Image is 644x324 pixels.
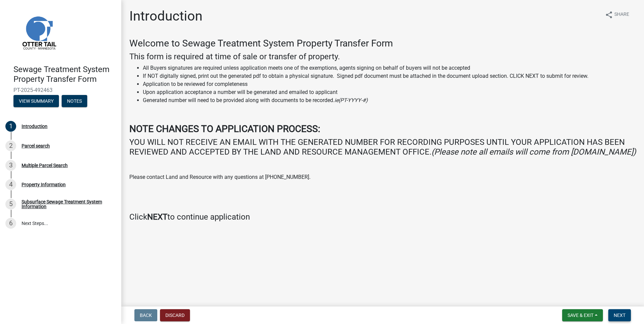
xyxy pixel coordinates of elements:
[22,199,110,209] div: Subsurface Sewage Treatment System Information
[5,199,16,209] div: 5
[160,309,190,321] button: Discard
[600,8,635,21] button: shareShare
[562,309,603,321] button: Save & Exit
[5,218,16,229] div: 6
[614,313,625,318] span: Next
[5,160,16,171] div: 3
[22,143,50,148] div: Parcel search
[143,72,636,80] li: If NOT digitally signed, print out the generated pdf to obtain a physical signature. Signed pdf d...
[62,99,87,104] wm-modal-confirm: Notes
[143,80,636,88] li: Application to be reviewed for completeness
[140,313,152,318] span: Back
[129,38,636,49] h3: Welcome to Sewage Treatment System Property Transfer Form
[62,95,87,107] button: Notes
[614,11,629,19] span: Share
[608,309,631,321] button: Next
[13,7,64,58] img: Otter Tail County, Minnesota
[13,87,108,93] span: PT-2025-492463
[129,52,636,62] h4: This form is required at time of sale or transfer of property.
[143,88,636,96] li: Upon application acceptance a number will be generated and emailed to applicant
[5,179,16,190] div: 4
[143,64,636,72] li: All Buyers signatures are required unless application meets one of the exemptions, agents signing...
[5,121,16,132] div: 1
[5,140,16,151] div: 2
[134,309,157,321] button: Back
[143,96,636,104] li: Generated number will need to be provided along with documents to be recorded.
[129,137,636,157] h4: YOU WILL NOT RECEIVE AN EMAIL WITH THE GENERATED NUMBER FOR RECORDING PURPOSES UNTIL YOUR APPLICA...
[431,147,636,157] i: (Please note all emails will come from [DOMAIN_NAME])
[22,182,66,187] div: Property Information
[22,124,47,129] div: Introduction
[129,8,202,24] h1: Introduction
[129,123,320,134] strong: NOTE CHANGES TO APPLICATION PROCESS:
[147,212,167,222] strong: NEXT
[129,212,636,222] h4: Click to continue application
[334,97,368,103] i: ie(PT-YYYY-#)
[13,99,59,104] wm-modal-confirm: Summary
[129,173,636,181] p: Please contact Land and Resource with any questions at [PHONE_NUMBER].
[605,11,613,19] i: share
[568,313,593,318] span: Save & Exit
[13,65,116,84] h4: Sewage Treatment System Property Transfer Form
[22,163,68,168] div: Multiple Parcel Search
[13,95,59,107] button: View Summary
